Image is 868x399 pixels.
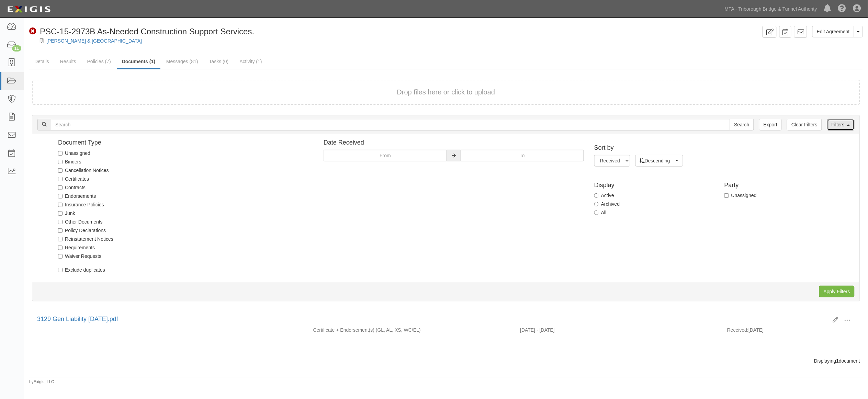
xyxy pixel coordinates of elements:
[724,193,729,198] input: Unassigned
[58,160,63,164] input: Binders
[58,236,113,242] label: Reinstatement Notices
[29,26,254,37] div: PSC-15-2973B As-Needed Construction Support Services.
[58,246,63,250] input: Requirements
[58,168,63,173] input: Cancellation Notices
[324,139,584,146] h4: Date Received
[594,201,620,207] label: Archived
[730,119,754,130] input: Search
[594,182,719,189] h4: Display
[29,55,54,68] a: Details
[37,316,118,322] a: 3129 Gen Liability [DATE].pdf
[58,210,75,217] label: Junk
[46,38,142,44] a: [PERSON_NAME] & [GEOGRAPHIC_DATA]
[58,268,63,272] input: Exclude duplicates
[58,237,63,241] input: Reinstatement Notices
[58,167,109,174] label: Cancellation Notices
[812,26,854,37] a: Edit Agreement
[58,150,90,157] label: Unassigned
[234,55,267,68] a: Activity (1)
[58,193,96,199] label: Endorsements
[58,211,63,216] input: Junk
[117,55,160,69] a: Documents (1)
[58,201,104,208] label: Insurance Policies
[29,379,54,385] small: by
[594,202,599,206] input: Archived
[58,227,106,234] label: Policy Declarations
[515,327,722,333] div: Effective 08/01/2025 - Expiration 08/01/2026
[58,184,86,191] label: Contracts
[724,182,849,189] h4: Party
[27,357,865,364] div: Displaying document
[58,244,95,251] label: Requirements
[204,55,234,68] a: Tasks (0)
[58,177,63,181] input: Certificates
[58,203,63,207] input: Insurance Policies
[34,379,54,384] a: Exigis, LLC
[594,192,614,199] label: Active
[594,209,607,216] label: All
[721,2,821,16] a: MTA - Triborough Bridge & Tunnel Authority
[397,87,495,97] button: Drop files here or click to upload
[58,139,313,146] h4: Document Type
[51,119,730,130] input: Search
[12,45,21,52] div: 11
[55,55,81,68] a: Results
[594,210,599,215] input: All
[58,253,101,260] label: Waiver Requests
[58,228,63,233] input: Policy Declarations
[324,150,447,161] input: From
[29,28,36,35] i: Non-Compliant
[308,327,515,333] div: General Liability Auto Liability Excess/Umbrella Liability Workers Compensation/Employers Liability
[58,266,105,273] label: Exclude duplicates
[836,358,839,364] b: 1
[819,286,855,297] input: Apply Filters
[5,3,53,15] img: logo-5460c22ac91f19d4615b14bd174203de0afe785f0fc80cf4dbbc73dc1793850b.png
[827,119,855,130] a: Filters
[838,5,846,13] i: Help Center - Complianz
[82,55,116,68] a: Policies (7)
[58,158,81,165] label: Binders
[161,55,203,68] a: Messages (81)
[640,157,674,164] span: Descending
[594,145,855,151] h4: Sort by
[635,155,683,167] button: Descending
[724,192,757,199] label: Unassigned
[759,119,782,130] a: Export
[594,193,599,198] input: Active
[40,27,254,36] span: PSC-15-2973B As-Needed Construction Support Services.
[727,327,748,333] p: Received:
[787,119,822,130] a: Clear Filters
[722,327,860,337] div: [DATE]
[58,175,89,182] label: Certificates
[37,315,828,324] div: 3129 Gen Liability 8-1-26.pdf
[58,218,103,225] label: Other Documents
[58,194,63,198] input: Endorsements
[58,185,63,190] input: Contracts
[58,220,63,224] input: Other Documents
[58,254,63,259] input: Waiver Requests
[461,150,584,161] input: To
[58,151,63,156] input: Unassigned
